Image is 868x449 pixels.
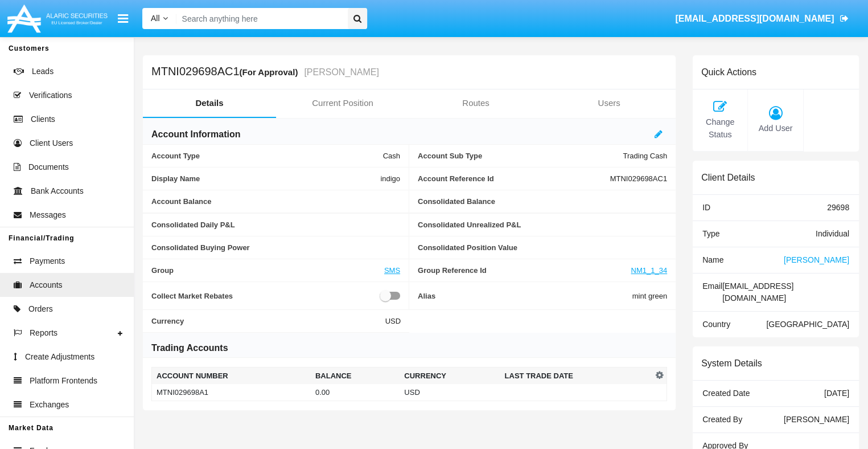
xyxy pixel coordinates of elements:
[6,2,109,35] img: Logo image
[151,152,383,160] span: Account Type
[301,68,379,77] small: [PERSON_NAME]
[827,203,849,212] span: 29698
[151,174,380,183] span: Display Name
[702,389,750,398] span: Created Date
[816,229,849,238] span: Individual
[30,399,69,411] span: Exchanges
[784,415,849,424] span: [PERSON_NAME]
[240,66,302,79] div: (For Approval)
[623,152,667,160] span: Trading Cash
[754,123,797,135] span: Add User
[385,317,401,325] span: USD
[28,161,69,173] span: Documents
[152,384,311,401] td: MTNI029698A1
[151,266,384,275] span: Group
[418,221,667,229] span: Consolidated Unrealized P&L
[276,89,409,117] a: Current Position
[418,243,667,252] span: Consolidated Position Value
[151,197,400,206] span: Account Balance
[824,389,849,398] span: [DATE]
[698,116,742,141] span: Change Status
[151,14,160,23] span: All
[151,317,385,325] span: Currency
[418,174,610,183] span: Account Reference Id
[143,89,276,117] a: Details
[151,342,228,354] h6: Trading Accounts
[400,384,500,401] td: USD
[151,66,379,79] h5: MTNI029698AC1
[675,14,834,23] span: [EMAIL_ADDRESS][DOMAIN_NAME]
[701,358,762,369] h6: System Details
[383,152,400,160] span: Cash
[311,368,400,385] th: Balance
[31,113,55,125] span: Clients
[702,320,730,329] span: Country
[30,137,73,149] span: Client Users
[542,89,676,117] a: Users
[766,320,849,329] span: [GEOGRAPHIC_DATA]
[722,281,793,303] span: [EMAIL_ADDRESS][DOMAIN_NAME]
[28,303,53,315] span: Orders
[632,289,667,303] span: mint green
[311,384,400,401] td: 0.00
[702,281,722,291] span: Email
[400,368,500,385] th: Currency
[702,203,710,212] span: ID
[30,209,66,221] span: Messages
[418,289,632,303] span: Alias
[418,266,631,275] span: Group Reference Id
[151,128,240,141] h6: Account Information
[29,89,72,101] span: Verifications
[670,3,854,35] a: [EMAIL_ADDRESS][DOMAIN_NAME]
[32,66,54,77] span: Leads
[702,415,742,424] span: Created By
[151,289,380,303] span: Collect Market Rebates
[409,89,542,117] a: Routes
[142,13,176,25] a: All
[25,351,94,363] span: Create Adjustments
[176,8,344,29] input: Search
[380,174,400,183] span: indigo
[30,327,57,339] span: Reports
[30,375,97,387] span: Platform Frontends
[701,67,756,77] h6: Quick Actions
[418,152,623,160] span: Account Sub Type
[631,266,667,275] a: NM1_1_34
[702,229,719,238] span: Type
[701,172,755,183] h6: Client Details
[152,368,311,385] th: Account Number
[500,368,652,385] th: Last Trade Date
[784,255,849,264] span: [PERSON_NAME]
[30,255,65,267] span: Payments
[418,197,667,206] span: Consolidated Balance
[610,174,667,183] span: MTNI029698AC1
[384,266,400,275] a: SMS
[151,221,400,229] span: Consolidated Daily P&L
[31,185,84,197] span: Bank Accounts
[30,279,63,291] span: Accounts
[702,255,723,264] span: Name
[151,243,400,252] span: Consolidated Buying Power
